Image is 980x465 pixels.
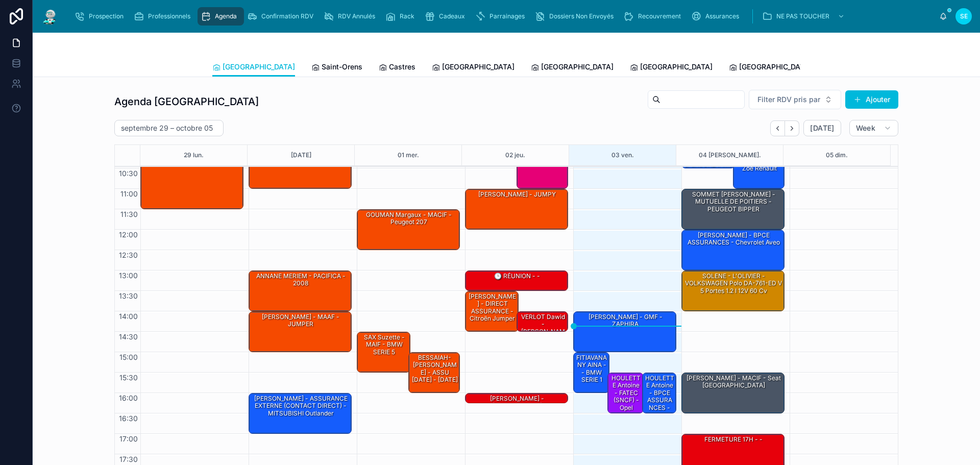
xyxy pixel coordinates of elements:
div: [PERSON_NAME] - ORNIKAR - Zoé Renault [733,149,784,188]
span: Castres [389,62,415,72]
a: Saint-Orens [311,58,362,78]
div: SOLENE - L'OLIVIER - VOLKSWAGEN Polo DA-761-ED V 5 portes 1.2 i 12V 60 cv [683,272,783,296]
span: 16:00 [116,394,140,402]
div: SOMMET [PERSON_NAME] - MUTUELLE DE POITIERS - PEUGEOT BIPPER [682,189,784,229]
div: BESSAIAH-[PERSON_NAME] - ASSU [DATE] - [DATE] [409,353,459,393]
span: [GEOGRAPHIC_DATA] [739,62,812,72]
button: 01 mer. [398,145,419,165]
button: Next [785,120,799,136]
span: Cadeaux [439,12,465,20]
div: [PERSON_NAME] - L'[PERSON_NAME] - [465,394,568,404]
div: GOUMAN Margaux - MACIF - Peugeot 207 [359,210,459,227]
span: 11:00 [118,189,140,198]
a: Agenda [198,7,244,26]
a: [GEOGRAPHIC_DATA] [212,58,295,77]
span: 11:30 [118,210,140,218]
span: Agenda [215,12,237,20]
div: 🕒 RÉUNION - - [465,271,568,290]
span: Week [856,124,875,133]
div: FERMETURE 17H - - [683,435,783,444]
span: 10:30 [116,169,140,178]
span: 12:30 [116,251,140,259]
div: SOLENE - L'OLIVIER - VOLKSWAGEN Polo DA-761-ED V 5 portes 1.2 i 12V 60 cv [682,271,784,311]
div: HOULETTE Antoine - FATEC (SNCF) - opel vivaro [609,374,643,420]
span: Filter RDV pris par [757,94,820,105]
span: NE PAS TOUCHER [776,12,829,20]
button: Back [770,120,785,136]
button: 29 lun. [184,145,204,165]
button: [DATE] [803,120,841,136]
div: ANNANE MERIEM - PACIFICA - 2008 [251,272,351,288]
span: SE [960,12,968,20]
span: 17:00 [117,434,140,443]
div: 05 dim. [826,145,848,165]
a: Assurances [688,7,746,26]
button: 04 [PERSON_NAME]. [699,145,761,165]
span: Saint-Orens [322,62,362,72]
span: 15:00 [117,353,140,361]
div: [PERSON_NAME] - MACIF - Q5 [141,149,243,209]
h2: septembre 29 – octobre 05 [121,123,213,133]
a: [GEOGRAPHIC_DATA] [630,58,713,78]
div: [PERSON_NAME] - JUMPY [467,190,567,199]
div: scrollable content [67,5,939,28]
span: Professionnels [148,12,190,20]
div: [PERSON_NAME] - ASSURANCE EXTERNE (CONTACT DIRECT) - MITSUBISHI Outlander [249,394,351,433]
span: [GEOGRAPHIC_DATA] [223,62,295,72]
a: Castres [379,58,415,78]
a: Parrainages [472,7,532,26]
div: [PERSON_NAME] - PACIFICA - NISSAN QASHQAI [249,149,351,188]
span: [DATE] [810,124,834,133]
span: RDV Annulés [338,12,375,20]
span: 14:00 [116,312,140,321]
span: [GEOGRAPHIC_DATA] [541,62,614,72]
a: Prospection [71,7,131,26]
div: HOULETTE Antoine - BPCE ASSURANCES - C4 [643,373,676,413]
a: NE PAS TOUCHER [759,7,850,26]
div: VERLOT Dawid - [PERSON_NAME] - - ford transit 2013 mk6 [519,312,567,358]
div: VERLOT Dawid - [PERSON_NAME] - - ford transit 2013 mk6 [517,312,568,331]
span: Dossiers Non Envoyés [549,12,614,20]
div: [PERSON_NAME] - MAAF - JUMPER [251,312,351,329]
span: [GEOGRAPHIC_DATA] [442,62,514,72]
a: [GEOGRAPHIC_DATA] [432,58,514,78]
a: [GEOGRAPHIC_DATA] [531,58,614,78]
div: [PERSON_NAME] - DIRECT ASSURANCE - Citroën jumper [465,291,518,331]
a: Recouvrement [621,7,688,26]
div: [PERSON_NAME] - BPCE ASSURANCES - Chevrolet aveo [682,230,784,270]
span: Recouvrement [638,12,681,20]
div: BESSAIAH-[PERSON_NAME] - ASSU [DATE] - [DATE] [410,353,459,385]
span: 13:30 [116,291,140,300]
span: 13:00 [116,271,140,280]
span: 16:30 [116,414,140,423]
span: Rack [400,12,414,20]
span: 12:00 [116,230,140,239]
div: [PERSON_NAME] - DIRECT ASSURANCE - Citroën jumper [467,292,518,324]
button: Week [849,120,898,136]
div: GOUMAN Margaux - MACIF - Peugeot 207 [357,210,459,250]
div: [PERSON_NAME] - MACIF - seat [GEOGRAPHIC_DATA] [683,374,783,390]
a: Cadeaux [422,7,472,26]
a: Rack [382,7,422,26]
div: FITIAVANA NY AINA - - BMW SERIE 1 [574,353,609,393]
a: [GEOGRAPHIC_DATA] [729,58,812,78]
div: HOULETTE Antoine - FATEC (SNCF) - opel vivaro [608,373,643,413]
button: Select Button [749,90,841,109]
button: [DATE] [291,145,311,165]
div: SOMMET [PERSON_NAME] - MUTUELLE DE POITIERS - PEUGEOT BIPPER [683,190,783,214]
span: 14:30 [116,332,140,341]
span: 15:30 [117,373,140,382]
a: Dossiers Non Envoyés [532,7,621,26]
button: Ajouter [845,90,898,109]
button: 02 jeu. [505,145,525,165]
div: [PERSON_NAME] - GMF - ZAPHIRA [575,312,675,329]
span: Confirmation RDV [261,12,313,20]
a: Professionnels [131,7,198,26]
div: FITIAVANA NY AINA - - BMW SERIE 1 [575,353,608,385]
div: [PERSON_NAME] - GMF - ZAPHIRA [574,312,676,352]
